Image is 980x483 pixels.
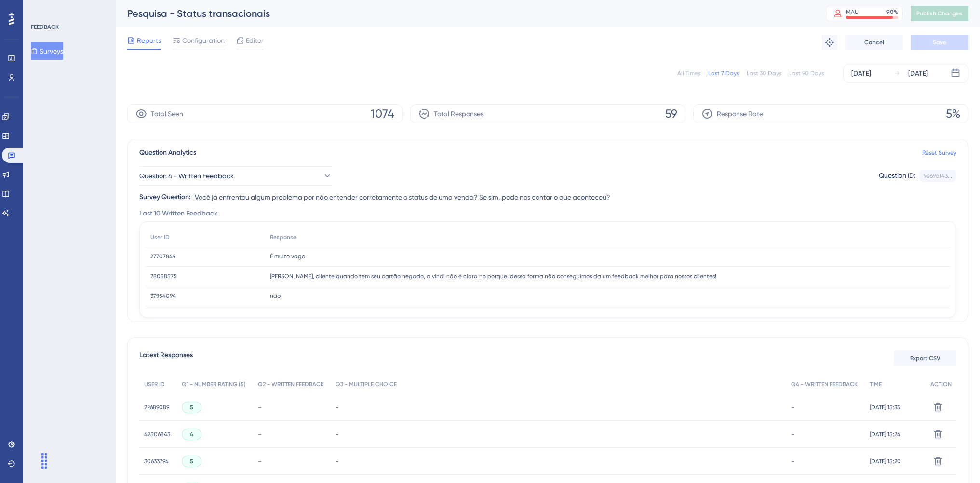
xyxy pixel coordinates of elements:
span: TIME [870,380,882,388]
div: Arrastar [37,446,52,475]
div: Last 90 Days [789,69,824,77]
span: 4 [190,430,193,438]
div: Last 7 Days [708,69,739,77]
span: nao [270,292,281,300]
span: [DATE] 15:24 [870,430,900,438]
span: Total Responses [434,108,483,120]
span: Reports [137,35,161,46]
span: Save [933,39,946,46]
span: - [336,403,338,411]
span: Q3 - MULTIPLE CHOICE [336,380,397,388]
span: Response Rate [717,108,763,120]
span: Q4 - WRITTEN FEEDBACK [791,380,858,388]
span: 28058575 [150,272,177,280]
div: - [791,402,859,412]
span: Q2 - WRITTEN FEEDBACK [258,380,324,388]
span: USER ID [144,380,165,388]
div: - [258,456,326,466]
button: Publish Changes [911,6,968,21]
div: 9e69a143... [924,172,952,180]
div: [DATE] [851,67,871,79]
span: 5 [190,403,193,411]
span: Export CSV [910,354,940,362]
a: Reset Survey [922,149,956,157]
span: Configuration [182,35,225,46]
span: Total Seen [151,108,183,120]
span: [PERSON_NAME], cliente quando tem seu cartão negado, a vindi não é clara no porque, dessa forma n... [270,272,716,280]
span: ACTION [930,380,952,388]
span: 59 [665,106,677,121]
span: - [336,457,338,465]
div: All Times [677,69,700,77]
div: Survey Question: [139,191,191,203]
span: - [336,430,338,438]
div: [DATE] [908,67,928,79]
span: 30633794 [144,457,169,465]
div: 90 % [886,8,898,16]
div: Last 30 Days [747,69,781,77]
div: Question ID: [879,170,915,182]
span: 37954094 [150,292,176,300]
span: [DATE] 15:33 [870,403,900,411]
span: 1074 [371,106,394,121]
div: - [791,456,859,466]
span: Response [270,233,296,241]
button: Export CSV [894,350,956,366]
div: - [258,429,326,439]
span: Publish Changes [916,10,963,17]
span: Cancel [864,39,884,46]
span: 5 [190,457,193,465]
button: Surveys [31,42,63,60]
button: Cancel [845,35,903,50]
div: - [791,429,859,439]
span: Last 10 Written Feedback [139,208,217,219]
span: 27707849 [150,253,175,260]
span: User ID [150,233,170,241]
div: Pesquisa - Status transacionais [127,7,802,20]
span: Question Analytics [139,147,196,159]
span: 22689089 [144,403,169,411]
span: Latest Responses [139,349,193,367]
div: FEEDBACK [31,23,59,31]
span: É muito vago [270,253,305,260]
div: - [258,402,326,412]
button: Question 4 - Written Feedback [139,166,332,186]
button: Save [911,35,968,50]
span: Editor [246,35,264,46]
div: MAU [846,8,859,16]
span: Você já enfrentou algum problema por não entender corretamente o status de uma venda? Se sim, pod... [195,191,610,203]
span: Question 4 - Written Feedback [139,170,234,182]
span: 5% [946,106,960,121]
span: Q1 - NUMBER RATING (5) [182,380,246,388]
span: [DATE] 15:20 [870,457,901,465]
span: 42506843 [144,430,170,438]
